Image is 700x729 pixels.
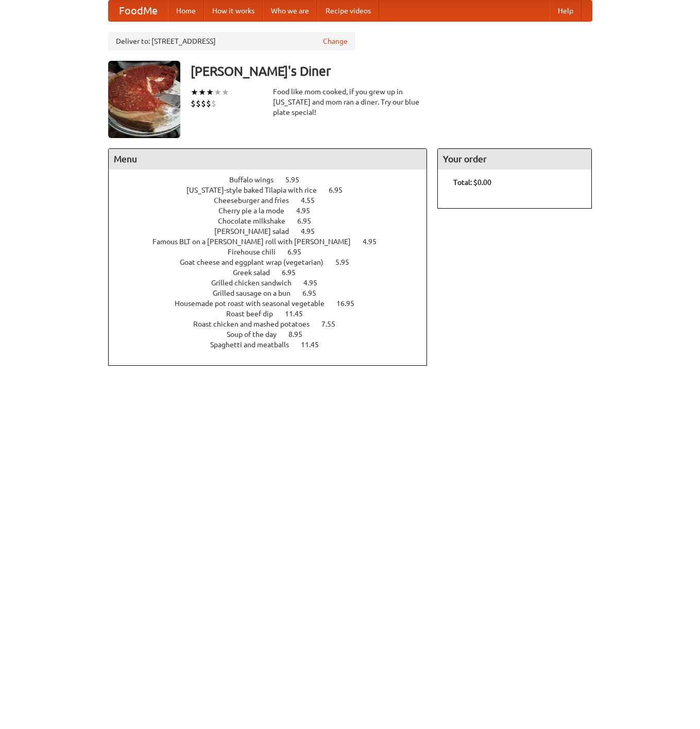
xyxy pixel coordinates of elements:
[227,330,287,338] span: Soup of the day
[317,1,379,21] a: Recipe videos
[191,98,196,109] li: $
[297,217,321,225] span: 6.95
[108,61,180,138] img: angular.jpg
[152,238,396,246] a: Famous BLT on a [PERSON_NAME] roll with [PERSON_NAME] 4.95
[287,248,312,256] span: 6.95
[282,268,306,277] span: 6.95
[285,310,313,318] span: 11.45
[335,258,360,266] span: 5.95
[336,299,365,308] span: 16.95
[301,227,325,235] span: 4.95
[198,87,206,98] li: ★
[228,248,286,256] span: Firehouse chili
[233,268,315,277] a: Greek salad 6.95
[175,299,373,308] a: Housemade pot roast with seasonal vegetable 16.95
[329,186,353,194] span: 6.95
[193,320,320,328] span: Roast chicken and mashed potatoes
[221,87,229,98] li: ★
[152,238,361,246] span: Famous BLT on a [PERSON_NAME] roll with [PERSON_NAME]
[321,320,346,328] span: 7.55
[210,341,299,349] span: Spaghetti and meatballs
[204,1,263,21] a: How it works
[193,320,354,328] a: Roast chicken and mashed potatoes 7.55
[226,310,283,318] span: Roast beef dip
[227,330,321,338] a: Soup of the day 8.95
[323,36,348,46] a: Change
[550,1,582,21] a: Help
[229,176,284,184] span: Buffalo wings
[438,149,591,169] h4: Your order
[109,149,427,169] h4: Menu
[210,341,338,349] a: Spaghetti and meatballs 11.45
[191,61,592,81] h3: [PERSON_NAME]'s Diner
[168,1,204,21] a: Home
[363,238,387,246] span: 4.95
[228,248,320,256] a: Firehouse chili 6.95
[218,207,329,215] a: Cherry pie a la mode 4.95
[180,258,334,266] span: Goat cheese and eggplant wrap (vegetarian)
[214,196,334,205] a: Cheeseburger and fries 4.55
[211,279,302,287] span: Grilled chicken sandwich
[201,98,206,109] li: $
[211,98,216,109] li: $
[303,279,328,287] span: 4.95
[214,87,221,98] li: ★
[229,176,318,184] a: Buffalo wings 5.95
[206,87,214,98] li: ★
[211,279,336,287] a: Grilled chicken sandwich 4.95
[186,186,327,194] span: [US_STATE]-style baked Tilapia with rice
[191,87,198,98] li: ★
[301,341,329,349] span: 11.45
[302,289,327,297] span: 6.95
[296,207,320,215] span: 4.95
[233,268,280,277] span: Greek salad
[263,1,317,21] a: Who we are
[218,217,330,225] a: Chocolate milkshake 6.95
[214,196,299,205] span: Cheeseburger and fries
[186,186,362,194] a: [US_STATE]-style baked Tilapia with rice 6.95
[108,32,355,50] div: Deliver to: [STREET_ADDRESS]
[109,1,168,21] a: FoodMe
[273,87,428,117] div: Food like mom cooked, if you grew up in [US_STATE] and mom ran a diner. Try our blue plate special!
[285,176,310,184] span: 5.95
[301,196,325,205] span: 4.55
[214,227,299,235] span: [PERSON_NAME] salad
[453,178,491,187] b: Total: $0.00
[214,227,334,235] a: [PERSON_NAME] salad 4.95
[213,289,335,297] a: Grilled sausage on a bun 6.95
[206,98,211,109] li: $
[218,217,296,225] span: Chocolate milkshake
[288,330,313,338] span: 8.95
[175,299,335,308] span: Housemade pot roast with seasonal vegetable
[196,98,201,109] li: $
[218,207,295,215] span: Cherry pie a la mode
[180,258,368,266] a: Goat cheese and eggplant wrap (vegetarian) 5.95
[226,310,322,318] a: Roast beef dip 11.45
[213,289,301,297] span: Grilled sausage on a bun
